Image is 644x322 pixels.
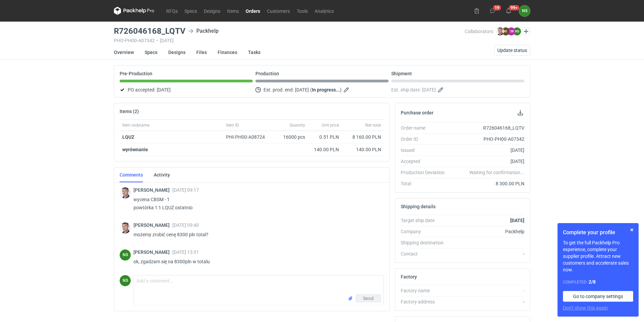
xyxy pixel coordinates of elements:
[156,38,158,43] span: •
[513,27,521,35] figcaption: NS
[487,5,498,16] button: 19
[120,249,131,261] figcaption: NS
[365,123,381,128] span: Net total
[522,27,530,36] button: Edit collaborators
[450,147,524,154] div: [DATE]
[401,287,450,294] div: Factory name
[344,134,381,140] div: 8 160.00 PLN
[589,279,596,285] strong: 2 / 8
[422,86,436,94] span: [DATE]
[401,136,450,142] div: Order ID
[450,287,524,294] div: -
[311,146,339,153] div: 140.00 PLN
[255,86,389,94] div: Est. prod. end:
[242,7,264,15] a: Orders
[450,228,524,235] div: Packhelp
[200,7,224,15] a: Designs
[563,239,633,273] p: To get the full Packhelp Pro experience, complete your supplier profile. Attract new customers an...
[391,86,524,94] div: Est. ship date:
[563,278,633,286] div: Completed:
[344,146,381,153] div: 140.00 PLN
[188,27,219,35] div: Packhelp
[465,29,493,34] span: Collaborators
[497,48,527,53] span: Update status
[503,5,514,16] button: 99+
[469,169,524,176] em: Waiting for confirmation...
[507,27,515,35] figcaption: EW
[120,249,131,261] div: Natalia Stępak
[563,304,608,311] button: Don’t show this again
[293,7,311,15] a: Tools
[114,45,134,60] a: Overview
[563,291,633,302] a: Go to company settings
[120,275,131,286] figcaption: NS
[248,45,261,60] a: Tasks
[120,167,143,182] a: Comments
[168,45,185,60] a: Designs
[154,167,170,182] a: Activity
[172,249,199,255] span: [DATE] 13:31
[450,136,524,142] div: PHO-PH00-A07342
[196,45,207,60] a: Files
[401,274,417,279] h2: Factory
[401,250,450,257] div: Contact
[519,5,530,17] button: NS
[120,187,131,198] img: Maciej Sikora
[628,226,636,234] button: Skip for now
[450,250,524,257] div: -
[145,45,157,60] a: Specs
[401,204,436,209] h2: Shipping details
[264,7,293,15] a: Customers
[311,7,337,15] a: Analytics
[120,275,131,286] div: Natalia Stępak
[496,27,504,35] img: Maciej Sikora
[401,169,450,176] div: Production Deviation
[122,147,148,152] strong: wyrównanie
[226,123,239,128] span: Item ID
[516,109,524,117] button: Download PO
[450,298,524,305] div: -
[274,131,308,143] div: 16000 pcs
[311,134,339,140] div: 0.51 PLN
[114,38,465,43] div: PHO-PH00-A07342 [DATE]
[450,180,524,187] div: 8 300.00 PLN
[133,231,378,239] p: możemy zrobić cenę 8300 pln total?
[133,187,172,193] span: [PERSON_NAME]
[401,110,434,115] h2: Purchase order
[133,249,172,255] span: [PERSON_NAME]
[122,123,149,128] span: Item nickname
[181,7,200,15] a: Specs
[133,195,378,212] p: wycena CBSM - 1 powtórka 1:1 LQUZ ostatnio
[401,239,450,246] div: Shipping destination
[312,87,340,92] strong: In progress...
[502,27,510,35] figcaption: KI
[343,86,351,94] button: Edit estimated production end date
[120,222,131,234] img: Maciej Sikora
[340,87,342,92] em: )
[120,71,152,76] p: Pre-Production
[356,294,381,302] button: Send
[401,125,450,131] div: Order name
[295,86,309,94] span: [DATE]
[163,7,181,15] a: RFQs
[122,134,134,140] strong: LQUZ
[172,187,199,193] span: [DATE] 09:17
[120,109,139,114] h2: Items (2)
[563,229,633,237] h1: Complete your profile
[401,180,450,187] div: Total
[401,147,450,154] div: Issued
[157,86,171,94] span: [DATE]
[494,45,530,56] button: Update status
[401,217,450,224] div: Target ship date
[133,222,172,228] span: [PERSON_NAME]
[450,158,524,165] div: [DATE]
[391,71,412,76] p: Shipment
[224,7,242,15] a: Items
[363,296,374,301] span: Send
[120,86,253,94] div: PO accepted:
[172,222,199,228] span: [DATE] 09:40
[510,218,524,223] strong: [DATE]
